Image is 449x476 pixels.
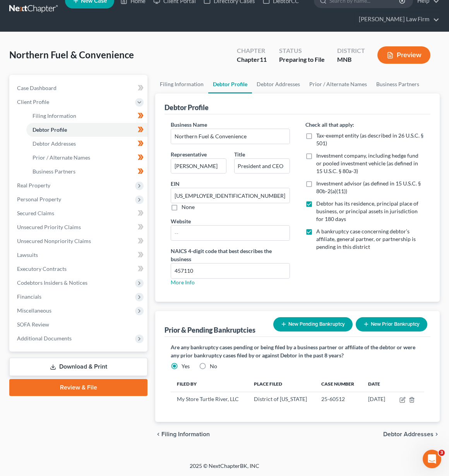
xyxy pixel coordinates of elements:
a: Prior / Alternate Names [26,151,147,165]
label: Are any bankruptcy cases pending or being filed by a business partner or affiliate of the debtor ... [171,343,424,359]
span: Business Partners [33,168,75,175]
a: Executory Contracts [11,262,147,276]
a: Debtor Profile [26,123,147,137]
span: Executory Contracts [17,265,67,272]
input: -- [171,226,289,240]
span: Debtor has its residence, principal place of business, or principal assets in jurisdiction for 18... [316,200,418,222]
button: Preview [377,46,430,64]
label: Check all that apply: [305,121,354,129]
input: -- [171,188,289,203]
a: Case Dashboard [11,81,147,95]
a: Business Partners [26,165,147,178]
input: Enter representative... [171,159,226,173]
iframe: Intercom live chat [423,450,441,468]
a: Unsecured Priority Claims [11,220,147,234]
button: New Prior Bankruptcy [356,317,427,331]
td: District of [US_STATE] [248,392,315,406]
th: Date [362,376,392,392]
div: Preparing to File [279,55,325,64]
span: Debtor Addresses [383,431,434,437]
div: 2025 © NextChapterBK, INC [39,462,410,476]
a: More Info [171,279,195,286]
a: [PERSON_NAME] Law Firm [355,12,439,26]
span: Miscellaneous [17,307,51,314]
span: Unsecured Priority Claims [17,224,81,230]
i: chevron_left [155,431,161,437]
a: SOFA Review [11,318,147,331]
a: Debtor Profile [208,75,252,93]
span: Investment advisor (as defined in 15 U.S.C. § 80b-2(a)(11)) [316,180,421,194]
span: Prior / Alternate Names [33,154,90,161]
button: chevron_left Filing Information [155,431,210,437]
span: A bankruptcy case concerning debtor’s affiliate, general partner, or partnership is pending in th... [316,228,416,250]
span: Filing Information [33,112,76,119]
a: Debtor Addresses [26,137,147,151]
button: Debtor Addresses chevron_right [383,431,440,437]
a: Filing Information [26,109,147,123]
th: Place Filed [248,376,315,392]
label: No [210,362,217,370]
span: 3 [439,450,445,456]
a: Download & Print [9,358,147,376]
span: Investment company, including hedge fund or pooled investment vehicle (as defined in 15 U.S.C. § ... [316,152,418,174]
a: Lawsuits [11,248,147,262]
label: Business Name [171,121,207,129]
span: Debtor Addresses [33,140,76,147]
a: Unsecured Nonpriority Claims [11,234,147,248]
i: chevron_right [434,431,440,437]
div: Status [279,46,325,55]
div: Chapter [237,55,267,64]
span: Personal Property [17,196,61,202]
span: Additional Documents [17,335,72,342]
label: None [182,203,195,211]
td: [DATE] [362,392,392,406]
span: Secured Claims [17,210,54,216]
th: Case Number [315,376,362,392]
th: Filed By [171,376,247,392]
span: Financials [17,293,41,300]
input: Enter title... [235,159,290,173]
label: NAICS 4-digit code that best describes the business [171,247,290,263]
span: Codebtors Insiders & Notices [17,279,87,286]
label: Yes [182,362,190,370]
td: My Store Turtle River, LLC [171,392,247,406]
a: Debtor Addresses [252,75,305,93]
div: Prior & Pending Bankruptcies [165,325,255,335]
a: Review & File [9,379,147,396]
div: Debtor Profile [165,103,209,112]
span: Filing Information [161,431,210,437]
label: Representative [171,150,207,158]
span: Unsecured Nonpriority Claims [17,238,91,244]
div: Chapter [237,46,267,55]
button: New Pending Bankruptcy [273,317,353,331]
span: Real Property [17,182,50,189]
div: District [337,46,365,55]
a: Business Partners [372,75,424,93]
span: Tax-exempt entity (as described in 26 U.S.C. § 501) [316,132,423,146]
td: 25-60512 [315,392,362,406]
label: Website [171,217,191,225]
span: Case Dashboard [17,85,57,91]
a: Secured Claims [11,206,147,220]
a: Prior / Alternate Names [305,75,372,93]
label: Title [234,150,245,158]
span: Lawsuits [17,252,38,258]
div: MNB [337,55,365,64]
span: Debtor Profile [33,126,67,133]
span: Client Profile [17,99,49,105]
span: 11 [260,56,267,63]
span: Northern Fuel & Convenience [9,49,134,60]
input: XXXX [171,263,289,278]
span: SOFA Review [17,321,49,328]
input: Enter name... [171,129,289,144]
a: Filing Information [155,75,208,93]
label: EIN [171,180,180,188]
